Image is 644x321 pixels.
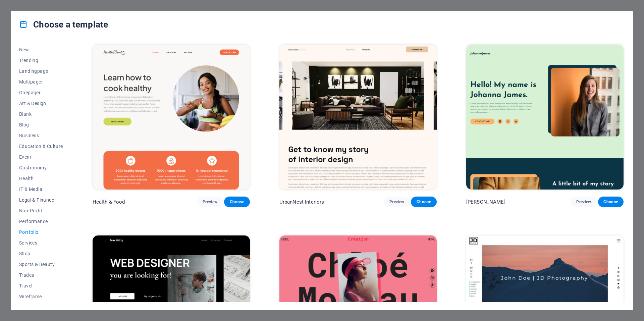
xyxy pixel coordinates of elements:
[19,79,63,85] span: Multipager
[19,90,63,95] span: Onepager
[19,130,63,141] button: Business
[19,294,63,299] span: Wireframe
[19,19,108,30] h4: Choose a template
[19,47,63,52] span: New
[19,98,63,109] button: Art & Design
[279,45,437,190] img: UrbanNest Interiors
[19,87,63,98] button: Onepager
[598,197,624,207] button: Choose
[19,119,63,130] button: Blog
[19,152,63,162] button: Event
[224,197,250,207] button: Choose
[19,109,63,119] button: Blank
[19,184,63,195] button: IT & Media
[19,229,63,235] span: Portfolio
[576,199,591,205] span: Preview
[279,199,324,205] p: UrbanNest Interiors
[93,45,250,190] img: Health & Food
[384,197,410,207] button: Preview
[203,199,217,205] span: Preview
[19,195,63,205] button: Legal & Finance
[19,216,63,227] button: Performance
[19,186,63,192] span: IT & Media
[416,199,431,205] span: Choose
[19,141,63,152] button: Education & Culture
[19,272,63,278] span: Trades
[466,45,624,190] img: Johanna James
[19,133,63,138] span: Business
[19,111,63,117] span: Blank
[19,58,63,63] span: Trending
[197,197,223,207] button: Preview
[603,199,618,205] span: Choose
[19,176,63,181] span: Health
[19,44,63,55] button: New
[19,270,63,280] button: Trades
[19,205,63,216] button: Non-Profit
[411,197,436,207] button: Choose
[19,101,63,106] span: Art & Design
[19,283,63,288] span: Travel
[93,199,125,205] p: Health & Food
[19,291,63,302] button: Wireframe
[19,280,63,291] button: Travel
[19,240,63,246] span: Services
[19,162,63,173] button: Gastronomy
[19,55,63,66] button: Trending
[389,199,404,205] span: Preview
[19,68,63,74] span: Landingpage
[19,122,63,127] span: Blog
[19,259,63,270] button: Sports & Beauty
[19,208,63,213] span: Non-Profit
[571,197,596,207] button: Preview
[466,199,505,205] p: [PERSON_NAME]
[19,251,63,256] span: Shop
[19,76,63,87] button: Multipager
[19,262,63,267] span: Sports & Beauty
[19,237,63,248] button: Services
[19,227,63,237] button: Portfolio
[19,66,63,76] button: Landingpage
[19,219,63,224] span: Performance
[19,154,63,160] span: Event
[19,197,63,203] span: Legal & Finance
[229,199,244,205] span: Choose
[19,173,63,184] button: Health
[19,248,63,259] button: Shop
[19,144,63,149] span: Education & Culture
[19,165,63,170] span: Gastronomy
